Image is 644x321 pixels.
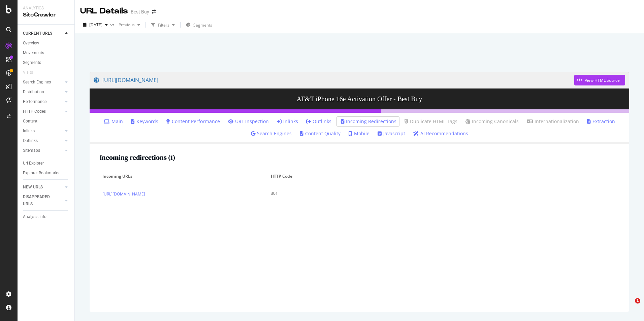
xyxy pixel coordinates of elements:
a: Analysis Info [23,213,70,220]
a: Outlinks [306,118,331,125]
a: Distribution [23,88,63,96]
div: SiteCrawler [23,11,69,19]
div: Url Explorer [23,160,44,167]
div: URL Details [80,5,128,17]
a: Search Engines [251,130,292,137]
a: AI Recommendations [413,130,468,137]
a: Url Explorer [23,160,70,167]
span: 1 [635,298,640,304]
button: [DATE] [80,20,110,30]
div: Search Engines [23,79,51,86]
a: Movements [23,49,70,57]
a: NEW URLS [23,184,63,191]
a: DISAPPEARED URLS [23,193,63,208]
td: 301 [268,185,619,203]
div: Filters [158,22,169,28]
div: Explorer Bookmarks [23,170,59,177]
button: Previous [116,20,143,30]
iframe: Intercom live chat [621,298,637,314]
a: HTTP Codes [23,108,63,115]
div: Movements [23,49,44,57]
h2: Incoming redirections ( 1 ) [100,154,175,161]
a: Content Quality [300,130,341,137]
div: Sitemaps [23,147,40,154]
a: Extraction [587,118,615,125]
div: NEW URLS [23,184,43,191]
a: Content Performance [166,118,220,125]
div: View HTML Source [585,77,620,83]
div: arrow-right-arrow-left [152,9,156,14]
span: Incoming URLs [102,173,263,179]
a: Inlinks [277,118,298,125]
a: Performance [23,98,63,105]
div: CURRENT URLS [23,30,52,37]
div: DISAPPEARED URLS [23,193,57,208]
h3: AT&T iPhone 16e Activation Offer - Best Buy [90,88,629,109]
span: Segments [193,22,212,28]
a: Incoming Canonicals [465,118,519,125]
a: CURRENT URLS [23,30,63,37]
div: Inlinks [23,128,35,135]
div: Segments [23,59,41,66]
div: Content [23,118,37,125]
a: URL Inspection [228,118,269,125]
a: Overview [23,40,70,47]
a: Duplicate HTML Tags [405,118,457,125]
a: Incoming Redirections [340,118,396,125]
button: Filters [149,20,178,30]
div: Best Buy [131,8,149,15]
a: Explorer Bookmarks [23,170,70,177]
a: Keywords [131,118,158,125]
span: 2025 Sep. 2nd [89,22,102,28]
div: Analytics [23,5,69,11]
div: Overview [23,40,39,47]
a: Search Engines [23,79,63,86]
a: Visits [23,69,40,76]
div: Analysis Info [23,213,46,220]
span: HTTP Code [271,173,615,179]
span: Previous [116,22,135,28]
a: [URL][DOMAIN_NAME] [102,191,145,198]
div: Distribution [23,88,44,96]
a: [URL][DOMAIN_NAME] [94,72,574,88]
a: Inlinks [23,128,63,135]
div: Visits [23,69,33,76]
button: View HTML Source [574,75,625,85]
div: HTTP Codes [23,108,46,115]
a: Main [104,118,123,125]
div: Performance [23,98,46,105]
button: Segments [183,20,215,30]
a: Sitemaps [23,147,63,154]
div: Outlinks [23,137,38,144]
a: Javascript [378,130,405,137]
a: Internationalization [527,118,579,125]
a: Outlinks [23,137,63,144]
a: Segments [23,59,70,66]
span: vs [110,22,116,28]
a: Mobile [349,130,369,137]
a: Content [23,118,70,125]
